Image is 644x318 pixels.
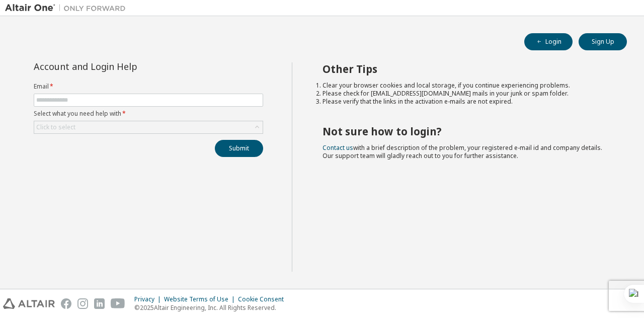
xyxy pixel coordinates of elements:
[134,295,164,303] div: Privacy
[77,298,88,309] img: instagram.svg
[94,298,105,309] img: linkedin.svg
[36,123,75,131] div: Click to select
[323,143,602,160] span: with a brief description of the problem, your registered e-mail id and company details. Our suppo...
[323,82,609,90] li: Clear your browser cookies and local storage, if you continue experiencing problems.
[34,62,217,70] div: Account and Login Help
[323,125,609,138] h2: Not sure how to login?
[134,303,290,312] p: © 2025 Altair Engineering, Inc. All Rights Reserved.
[323,98,609,106] li: Please verify that the links in the activation e-mails are not expired.
[215,140,263,157] button: Submit
[238,295,290,303] div: Cookie Consent
[34,83,263,91] label: Email
[34,110,263,118] label: Select what you need help with
[579,33,627,50] button: Sign Up
[164,295,238,303] div: Website Terms of Use
[34,121,263,133] div: Click to select
[3,298,55,309] img: altair_logo.svg
[323,143,353,152] a: Contact us
[5,3,131,13] img: Altair One
[61,298,71,309] img: facebook.svg
[323,62,609,75] h2: Other Tips
[323,90,609,98] li: Please check for [EMAIL_ADDRESS][DOMAIN_NAME] mails in your junk or spam folder.
[524,33,573,50] button: Login
[111,298,125,309] img: youtube.svg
